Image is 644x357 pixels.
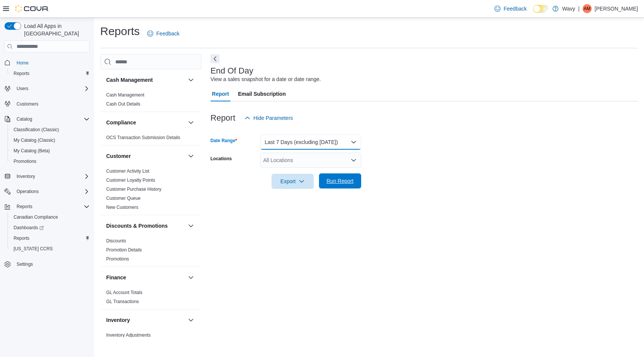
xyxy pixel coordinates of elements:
span: Feedback [504,5,526,12]
a: Reports [11,69,32,78]
span: Export [276,174,309,189]
span: GL Account Totals [106,290,142,296]
span: Washington CCRS [11,244,90,253]
div: Compliance [100,133,201,145]
span: Reports [14,70,29,77]
a: Reports [11,234,32,243]
div: Cash Management [100,90,201,112]
button: Discounts & Promotions [106,222,185,230]
p: [PERSON_NAME] [595,4,638,13]
span: Promotions [106,256,129,262]
img: Cova [15,5,49,12]
a: Customers [14,100,41,109]
button: Customers [2,98,93,109]
h3: Customer [106,152,131,160]
span: Reports [14,235,29,241]
a: Promotions [106,256,129,262]
p: Wavy [562,4,575,13]
button: Inventory [14,172,38,181]
a: Inventory Adjustments [106,332,151,338]
h3: Compliance [106,119,136,126]
button: Compliance [106,119,185,126]
button: Users [14,84,31,93]
a: [US_STATE] CCRS [11,244,56,253]
span: Customer Loyalty Points [106,177,155,183]
a: Home [14,58,32,67]
button: Reports [8,233,93,244]
p: | [578,4,580,13]
h3: Cash Management [106,76,153,84]
span: My Catalog (Beta) [14,148,50,154]
a: New Customers [106,205,138,210]
a: Promotion Details [106,247,142,253]
span: Catalog [14,115,90,124]
span: Promotions [14,158,37,164]
span: Users [17,86,28,92]
div: Alexander McCarthy [583,4,592,13]
a: Feedback [491,1,530,16]
span: Customers [17,101,38,107]
button: My Catalog (Classic) [8,135,93,146]
button: Cash Management [106,76,185,84]
input: Dark Mode [533,5,549,13]
button: Open list of options [351,157,357,163]
button: Reports [2,201,93,212]
button: Catalog [2,114,93,124]
nav: Complex example [5,54,90,289]
button: Users [2,83,93,94]
span: Customer Purchase History [106,186,162,192]
span: Reports [11,69,90,78]
div: View a sales snapshot for a date or date range. [211,75,321,83]
a: Customer Loyalty Points [106,178,155,183]
button: Settings [2,259,93,270]
a: My Catalog (Beta) [11,146,53,155]
button: Run Report [319,173,361,188]
a: Feedback [144,26,182,41]
a: Classification (Classic) [11,125,62,134]
button: Discounts & Promotions [186,221,195,230]
a: Customer Queue [106,196,140,201]
span: My Catalog (Beta) [11,146,90,155]
span: Operations [14,187,90,196]
span: New Customers [106,204,138,210]
label: Date Range [211,138,237,144]
span: Promotions [11,157,90,166]
a: Canadian Compliance [11,213,61,222]
button: Finance [186,273,195,282]
span: Hide Parameters [253,114,293,122]
button: Last 7 Days (excluding [DATE]) [260,135,361,150]
div: Customer [100,167,201,215]
span: Settings [17,261,33,267]
span: Settings [14,259,90,269]
span: Load All Apps in [GEOGRAPHIC_DATA] [21,22,90,37]
button: Canadian Compliance [8,212,93,222]
label: Locations [211,156,232,162]
span: My Catalog (Classic) [14,137,55,143]
span: OCS Transaction Submission Details [106,135,180,141]
button: Reports [8,68,93,79]
span: Home [14,58,90,67]
span: Classification (Classic) [14,127,59,133]
button: Operations [14,187,42,196]
span: Feedback [156,30,179,37]
h1: Reports [100,24,140,39]
button: Inventory [2,171,93,182]
span: Customer Activity List [106,168,150,174]
button: Export [272,174,314,189]
button: Home [2,57,93,68]
span: Promotion Details [106,247,142,253]
button: Promotions [8,156,93,167]
span: Operations [17,188,39,195]
button: Compliance [186,118,195,127]
a: Discounts [106,238,126,244]
span: Dashboards [14,225,44,231]
button: Catalog [14,115,35,124]
button: Next [211,54,220,63]
span: Reports [17,204,32,210]
button: My Catalog (Beta) [8,146,93,156]
button: Customer [186,152,195,161]
button: Inventory [106,316,185,324]
button: Cash Management [186,75,195,84]
span: Canadian Compliance [11,213,90,222]
button: Inventory [186,316,195,325]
